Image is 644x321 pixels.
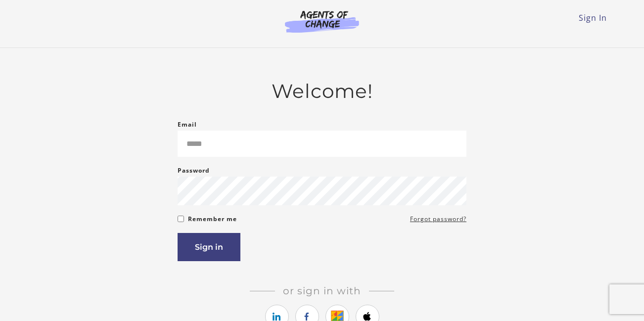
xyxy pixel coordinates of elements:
span: Or sign in with [275,285,369,297]
img: Agents of Change Logo [275,10,369,33]
label: Password [178,165,210,177]
a: Forgot password? [410,213,466,225]
label: Email [178,119,197,131]
label: Remember me [188,213,237,225]
button: Sign in [178,233,240,261]
h2: Welcome! [178,80,466,103]
a: Sign In [579,12,607,23]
